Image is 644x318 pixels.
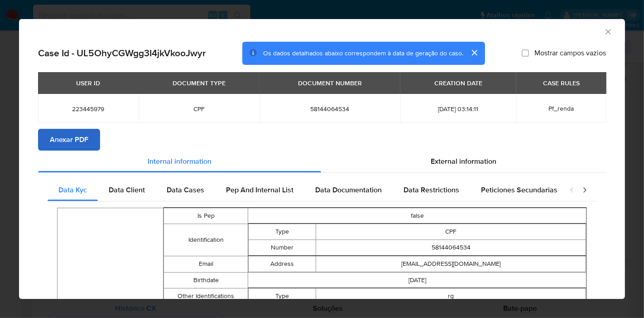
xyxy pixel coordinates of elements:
[538,75,585,91] div: CASE RULES
[316,240,586,255] td: 58144064534
[149,105,249,113] span: CPF
[38,151,606,172] div: Detailed info
[604,27,612,35] button: Fechar a janela
[429,75,488,91] div: CREATION DATE
[270,105,389,113] span: 58144064534
[249,288,316,304] td: Type
[167,75,231,91] div: DOCUMENT TYPE
[431,156,496,166] span: External information
[263,49,463,58] span: Os dados detalhados abaixo correspondem à data de geração do caso.
[163,208,248,224] td: Is Pep
[50,130,88,150] span: Anexar PDF
[58,185,87,195] span: Data Kyc
[167,185,204,195] span: Data Cases
[38,47,206,59] h2: Case Id - UL5OhyCGWgg3I4jkVkooJwyr
[404,185,459,195] span: Data Restrictions
[163,224,248,256] td: Identification
[522,49,529,57] input: Mostrar campos vazios
[226,185,293,195] span: Pep And Internal List
[249,256,316,272] td: Address
[71,75,106,91] div: USER ID
[38,129,100,151] button: Anexar PDF
[534,49,606,58] span: Mostrar campos vazios
[293,75,367,91] div: DOCUMENT NUMBER
[48,179,560,201] div: Detailed internal info
[109,185,145,195] span: Data Client
[411,105,505,113] span: [DATE] 03:14:11
[463,42,485,64] button: cerrar
[548,104,574,113] span: Pf_renda
[163,272,248,288] td: Birthdate
[249,240,316,255] td: Number
[316,256,586,272] td: [EMAIL_ADDRESS][DOMAIN_NAME]
[248,272,586,288] td: [DATE]
[315,185,382,195] span: Data Documentation
[248,208,586,224] td: false
[49,105,128,113] span: 223445979
[148,156,211,166] span: Internal information
[481,185,557,195] span: Peticiones Secundarias
[19,19,625,299] div: closure-recommendation-modal
[163,256,248,272] td: Email
[249,224,316,240] td: Type
[316,224,586,240] td: CPF
[163,288,248,304] td: Other Identifications
[316,288,586,304] td: rg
